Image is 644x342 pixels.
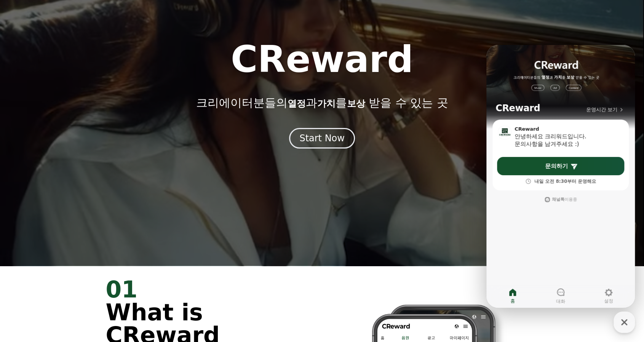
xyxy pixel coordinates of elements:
button: Start Now [289,128,355,149]
div: 01 [106,278,313,301]
h1: CReward [231,41,413,78]
a: Start Now [289,136,355,143]
iframe: Channel chat [486,45,635,308]
div: Start Now [299,132,345,144]
span: 가치 [317,98,335,109]
span: 보상 [347,98,365,109]
p: 크리에이터분들의 과 를 받을 수 있는 곳 [196,96,448,110]
span: 열정 [287,98,305,109]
